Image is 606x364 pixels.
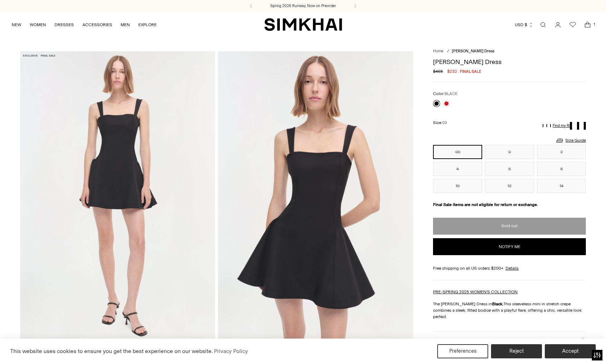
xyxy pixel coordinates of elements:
[566,18,580,32] a: Wishlist
[506,265,519,271] a: Details
[12,17,21,33] a: NEW
[591,21,598,28] span: 1
[545,344,596,358] button: Accept
[555,136,586,145] a: Size Guide
[433,48,586,54] nav: breadcrumbs
[54,17,74,33] a: DRESSES
[121,17,130,33] a: MEN
[433,338,455,342] h3: More Details
[551,18,565,32] a: Go to the account page
[433,90,457,97] label: Color:
[30,17,46,33] a: WOMEN
[433,162,482,176] button: 4
[433,202,538,207] strong: Final Sale items are not eligible for return or exchange.
[537,145,586,159] button: 2
[433,331,586,350] button: More Details
[20,51,215,344] img: Sadie Dress
[264,18,342,31] a: SIMKHAI
[82,17,112,33] a: ACCESSORIES
[515,17,533,33] button: USD $
[581,18,595,32] a: Open cart modal
[433,59,586,65] h1: [PERSON_NAME] Dress
[536,18,550,32] a: Open search modal
[442,121,447,125] span: 00
[433,179,482,193] button: 10
[433,301,586,320] p: The [PERSON_NAME] Dress in This sleeveless mini in stretch crepe combines a sleek, fitted bodice ...
[213,346,249,357] a: Privacy Policy (opens in a new tab)
[491,344,542,358] button: Reject
[433,145,482,159] button: 00
[10,348,213,354] span: This website uses cookies to ensure you get the best experience on our website.
[433,119,447,126] label: Size:
[447,48,449,54] div: /
[437,344,488,358] button: Preferences
[537,179,586,193] button: 14
[433,238,586,255] button: Notify me
[537,162,586,176] button: 8
[452,49,494,53] span: [PERSON_NAME] Dress
[447,68,457,75] span: $232
[218,51,413,344] img: Sadie Dress
[485,145,534,159] button: 0
[433,265,586,271] div: Free shipping on all US orders $200+
[445,92,457,96] span: BLACK
[433,289,518,294] a: PRE-SPRING 2025 WOMEN'S COLLECTION
[492,301,503,306] strong: Black.
[433,68,443,75] s: $465
[485,179,534,193] button: 12
[433,49,443,53] a: Home
[485,162,534,176] button: 6
[270,3,336,9] a: Spring 2026 Runway, Now on Preorder
[138,17,157,33] a: EXPLORE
